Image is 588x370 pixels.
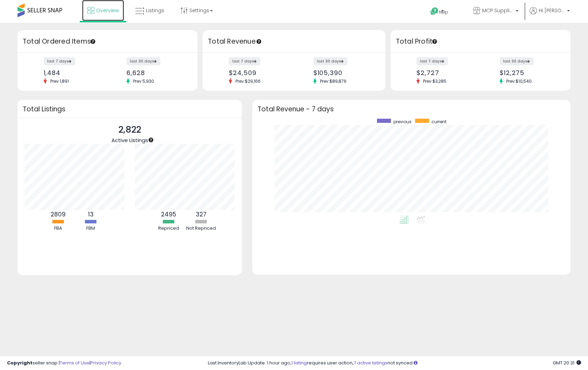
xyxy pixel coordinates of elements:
label: last 7 days [44,57,75,65]
span: Prev: $29,166 [232,78,264,84]
div: 1,484 [44,69,102,76]
div: $105,390 [313,69,373,76]
div: FBA [43,225,74,232]
b: 2809 [51,210,66,219]
h3: Total Revenue - 7 days [257,106,565,112]
div: 6,628 [126,69,185,76]
span: Prev: $10,540 [503,78,535,84]
span: Help [439,9,448,15]
div: Repriced [153,225,184,232]
div: Tooltip anchor [431,38,438,45]
a: Hi [PERSON_NAME] [530,7,570,23]
span: Prev: 1,891 [47,78,72,84]
b: 13 [88,210,94,219]
label: last 7 days [229,57,260,65]
h3: Total Profit [396,37,565,46]
label: last 30 days [126,57,160,65]
i: Get Help [430,7,439,16]
label: last 7 days [416,57,448,65]
h3: Total Ordered Items [23,37,192,46]
span: Prev: $89,876 [317,78,350,84]
div: Tooltip anchor [90,38,96,45]
label: last 30 days [500,57,533,65]
h3: Total Revenue [208,37,380,46]
h3: Total Listings [23,106,237,112]
span: Active Listings [111,136,148,144]
div: $24,509 [229,69,289,76]
span: Overview [96,7,119,14]
span: Prev: $3,285 [420,78,450,84]
span: previous [393,119,412,125]
span: Listings [146,7,164,14]
span: Hi [PERSON_NAME] [539,7,565,14]
div: Not Repriced [186,225,217,232]
div: Tooltip anchor [148,137,154,143]
span: MCP Supplies [482,7,514,14]
a: Help [425,2,462,23]
b: 327 [196,210,206,219]
div: Tooltip anchor [256,38,262,45]
label: last 30 days [313,57,347,65]
p: 2,822 [111,123,148,136]
div: FBM [75,225,107,232]
div: $2,727 [416,69,475,76]
div: $12,275 [500,69,558,76]
span: current [431,119,447,125]
span: Prev: 5,930 [130,78,158,84]
b: 2495 [161,210,176,219]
